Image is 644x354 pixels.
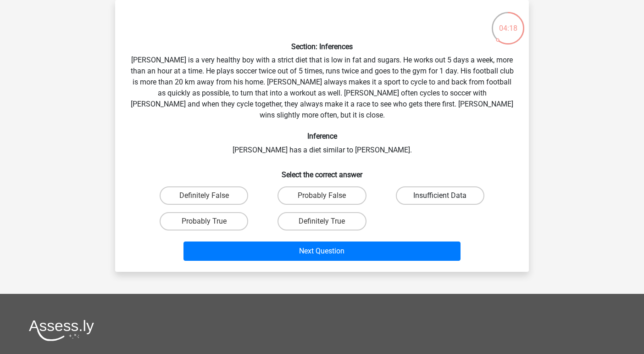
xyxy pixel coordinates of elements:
[491,11,525,34] div: 04:18
[130,42,514,51] h6: Section: Inferences
[183,242,461,261] button: Next Question
[278,212,366,230] label: Definitely True
[278,186,366,205] label: Probably False
[119,7,525,264] div: [PERSON_NAME] is a very healthy boy with a strict diet that is low in fat and sugars. He works ou...
[29,320,94,341] img: Assessly logo
[396,186,484,205] label: Insufficient Data
[160,186,248,205] label: Definitely False
[130,132,514,140] h6: Inference
[160,212,248,230] label: Probably True
[130,163,514,179] h6: Select the correct answer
